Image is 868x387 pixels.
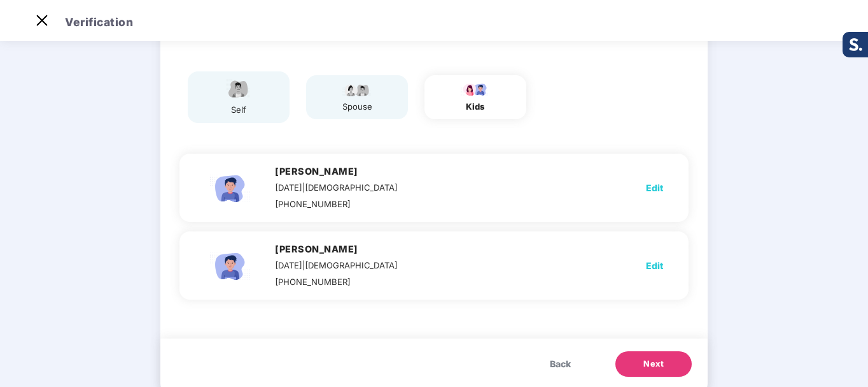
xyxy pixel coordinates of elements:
img: svg+xml;base64,PHN2ZyB4bWxucz0iaHR0cDovL3d3dy53My5vcmcvMjAwMC9zdmciIHdpZHRoPSI3OS4wMzciIGhlaWdodD... [459,82,491,97]
img: svg+xml;base64,PHN2ZyBpZD0iQ2hpbGRfbWFsZV9pY29uIiB4bWxucz0iaHR0cDovL3d3dy53My5vcmcvMjAwMC9zdmciIH... [205,165,256,210]
button: Back [537,351,584,377]
div: [PHONE_NUMBER] [275,198,398,211]
img: svg+xml;base64,PHN2ZyBpZD0iQ2hpbGRfbWFsZV9pY29uIiB4bWxucz0iaHR0cDovL3d3dy53My5vcmcvMjAwMC9zdmciIH... [205,243,256,288]
div: kids [459,100,491,113]
span: | [DEMOGRAPHIC_DATA] [302,260,398,270]
button: Edit [646,178,663,198]
button: Edit [646,256,663,276]
span: Back [550,357,571,371]
span: Edit [646,181,663,195]
div: [DATE] [275,259,398,272]
div: [PHONE_NUMBER] [275,275,398,289]
span: Edit [646,259,663,273]
div: [DATE] [275,181,398,194]
div: spouse [341,100,373,113]
h4: [PERSON_NAME] [275,243,398,256]
div: self [223,103,255,117]
button: Next [615,351,692,377]
span: | [DEMOGRAPHIC_DATA] [302,182,398,193]
img: svg+xml;base64,PHN2ZyBpZD0iRW1wbG95ZWVfbWFsZSIgeG1sbnM9Imh0dHA6Ly93d3cudzMub3JnLzIwMDAvc3ZnIiB3aW... [223,78,255,100]
h4: [PERSON_NAME] [275,165,398,178]
span: Next [643,358,664,370]
img: svg+xml;base64,PHN2ZyB4bWxucz0iaHR0cDovL3d3dy53My5vcmcvMjAwMC9zdmciIHdpZHRoPSI5Ny44OTciIGhlaWdodD... [341,82,373,97]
